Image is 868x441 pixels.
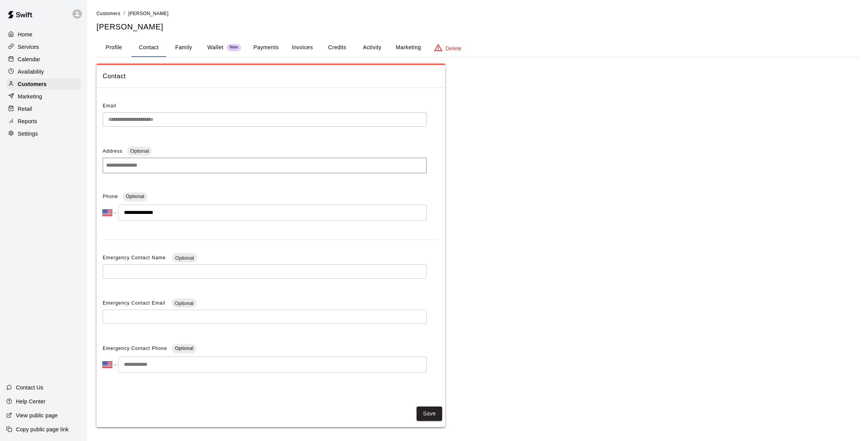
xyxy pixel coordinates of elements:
[320,38,355,57] button: Credits
[172,300,196,306] span: Optional
[103,300,167,306] span: Emergency Contact Email
[6,53,81,65] a: Calendar
[16,398,45,405] p: Help Center
[103,148,122,154] span: Address
[6,103,81,115] a: Retail
[16,412,58,419] p: View public page
[124,9,125,17] li: /
[16,384,43,391] p: Contact Us
[285,38,320,57] button: Invoices
[6,29,81,40] a: Home
[96,10,121,16] a: Customers
[18,80,46,88] p: Customers
[446,45,462,52] p: Delete
[6,91,81,102] a: Marketing
[103,191,118,203] span: Phone
[103,103,116,109] span: Email
[103,71,439,81] span: Contact
[16,425,69,433] p: Copy public page link
[172,255,197,261] span: Optional
[18,43,39,51] p: Services
[227,45,241,50] span: New
[128,11,169,16] span: [PERSON_NAME]
[6,78,81,90] a: Customers
[96,11,121,16] span: Customers
[247,38,285,57] button: Payments
[18,130,38,138] p: Settings
[18,105,32,113] p: Retail
[6,128,81,140] a: Settings
[18,117,37,125] p: Reports
[389,38,427,57] button: Marketing
[18,93,42,100] p: Marketing
[96,9,859,18] nav: breadcrumb
[18,55,40,63] p: Calendar
[175,346,193,351] span: Optional
[18,31,33,38] p: Home
[103,343,167,355] span: Emergency Contact Phone
[96,38,131,57] button: Profile
[131,38,166,57] button: Contact
[417,407,442,421] button: Save
[127,148,152,154] span: Optional
[96,38,859,57] div: basic tabs example
[103,255,167,260] span: Emergency Contact Name
[126,194,145,199] span: Optional
[103,112,427,127] div: The email of an existing customer can only be changed by the customer themselves at https://book....
[6,115,81,127] a: Reports
[18,68,44,76] p: Availability
[355,38,389,57] button: Activity
[166,38,201,57] button: Family
[96,22,859,32] h5: [PERSON_NAME]
[6,41,81,53] a: Services
[6,66,81,78] a: Availability
[207,43,224,52] p: Wallet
